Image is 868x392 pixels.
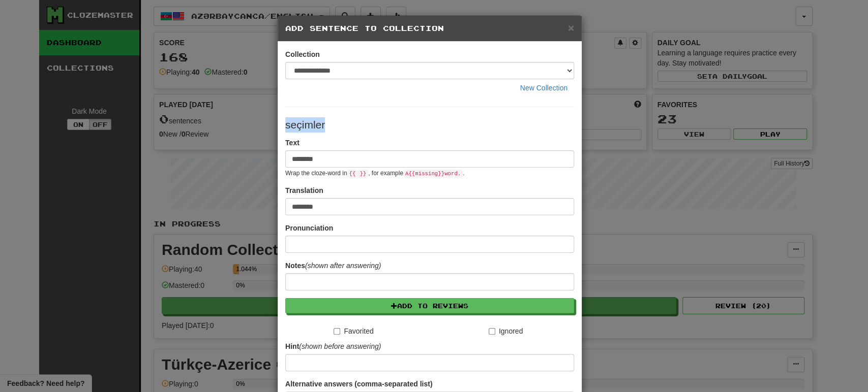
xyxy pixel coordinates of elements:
[285,117,574,133] p: seçimler
[514,79,574,96] button: New Collection
[285,185,323,195] label: Translation
[285,379,432,389] label: Alternative answers (comma-separated list)
[285,223,333,233] label: Pronunciation
[568,22,574,33] button: Close
[285,260,381,271] label: Notes
[489,326,523,336] label: Ignored
[285,49,320,59] label: Collection
[489,328,495,335] input: Ignored
[285,23,574,34] h5: Add Sentence to Collection
[357,170,368,178] code: }}
[347,170,357,178] code: {{
[285,298,574,313] button: Add to Reviews
[285,138,300,148] label: Text
[334,326,373,336] label: Favorited
[305,262,381,270] em: (shown after answering)
[285,341,381,351] label: Hint
[334,328,340,335] input: Favorited
[568,22,574,34] span: ×
[403,170,463,178] code: A {{ missing }} word.
[285,170,464,177] small: Wrap the cloze-word in , for example .
[299,342,381,350] em: (shown before answering)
